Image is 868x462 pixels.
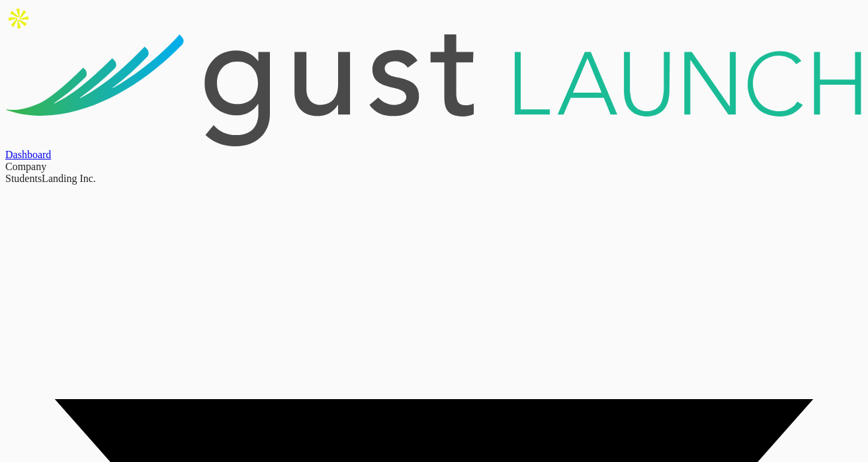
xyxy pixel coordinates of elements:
[5,161,863,173] div: Company
[5,5,32,32] img: Apollo.io
[802,398,868,462] iframe: Chat Widget
[5,149,863,161] a: Dashboard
